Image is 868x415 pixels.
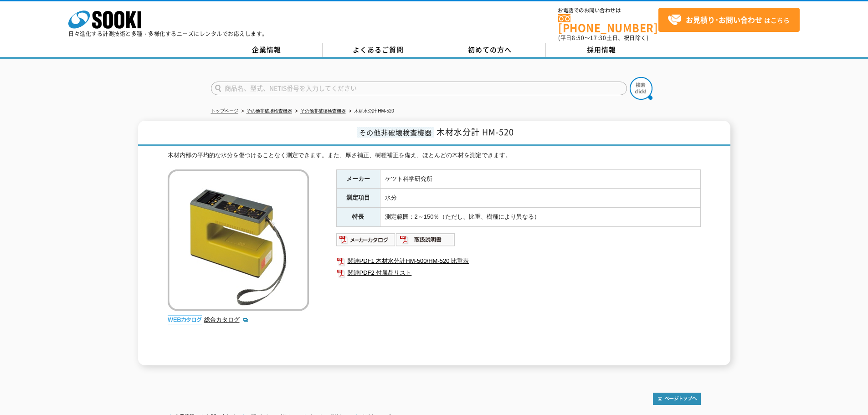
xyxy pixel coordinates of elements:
a: その他非破壊検査機器 [247,108,292,113]
span: 木材水分計 HM-520 [437,126,514,138]
li: 木材水分計 HM-520 [347,107,394,116]
img: メーカーカタログ [336,232,396,247]
th: 特長 [336,208,380,227]
a: 初めての方へ [434,43,546,57]
span: 17:30 [590,34,606,42]
a: 取扱説明書 [396,238,456,245]
span: はこちら [668,13,790,27]
td: ケツト科学研究所 [380,169,700,189]
img: webカタログ [168,315,202,324]
a: 関連PDF1 木材水分計HM-500/HM-520 比重表 [336,255,701,267]
span: お電話でのお問い合わせは [558,8,658,13]
strong: お見積り･お問い合わせ [686,14,762,25]
th: メーカー [336,169,380,189]
td: 測定範囲：2～150％（ただし、比重、樹種により異なる） [380,208,700,227]
input: 商品名、型式、NETIS番号を入力してください [211,82,627,95]
a: 関連PDF2 付属品リスト [336,267,701,279]
img: btn_search.png [630,77,652,100]
div: 木材内部の平均的な水分を傷つけることなく測定できます。また、厚さ補正、樹種補正を備え、ほとんどの木材を測定できます。 [168,151,701,160]
a: 総合カタログ [204,316,249,323]
a: [PHONE_NUMBER] [558,14,658,33]
a: よくあるご質問 [323,43,434,57]
a: 企業情報 [211,43,323,57]
a: お見積り･お問い合わせはこちら [658,8,800,32]
img: 木材水分計 HM-520 [168,169,309,311]
td: 水分 [380,189,700,208]
a: その他非破壊検査機器 [300,108,346,113]
a: 採用情報 [546,43,657,57]
span: 8:50 [572,34,585,42]
img: 取扱説明書 [396,232,456,247]
span: その他非破壊検査機器 [357,127,434,138]
a: メーカーカタログ [336,238,396,245]
img: トップページへ [653,393,701,405]
p: 日々進化する計測技術と多種・多様化するニーズにレンタルでお応えします。 [68,31,268,36]
th: 測定項目 [336,189,380,208]
span: 初めての方へ [468,45,512,55]
a: トップページ [211,108,238,113]
span: (平日 ～ 土日、祝日除く) [558,34,648,42]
